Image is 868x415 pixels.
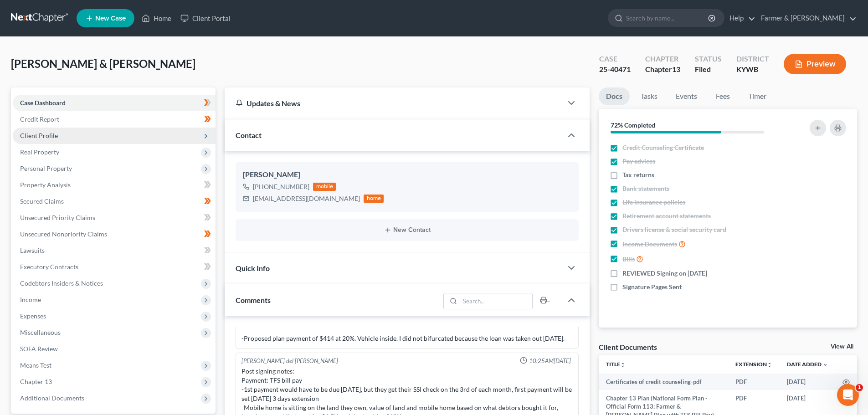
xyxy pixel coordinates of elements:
[243,226,571,234] button: New Contact
[20,361,51,369] span: Means Test
[599,342,657,352] div: Client Documents
[599,374,728,390] td: Certificates of credit counseling-pdf
[622,255,635,264] span: Bills
[622,282,682,292] span: Signature Pages Sent
[736,64,769,75] div: KYWB
[695,54,722,64] div: Status
[176,10,235,26] a: Client Portal
[668,87,704,105] a: Events
[253,194,360,203] div: [EMAIL_ADDRESS][DOMAIN_NAME]
[756,10,857,26] a: Farmer & [PERSON_NAME]
[243,169,571,180] div: [PERSON_NAME]
[20,345,58,353] span: SOFA Review
[13,341,216,357] a: SOFA Review
[95,15,126,22] span: New Case
[20,378,52,385] span: Chapter 13
[599,87,630,105] a: Docs
[784,54,846,74] button: Preview
[645,54,680,64] div: Chapter
[741,87,774,105] a: Timer
[20,296,41,303] span: Income
[780,374,835,390] td: [DATE]
[672,65,680,73] span: 13
[20,181,71,189] span: Property Analysis
[622,184,669,193] span: Bank statements
[787,361,828,368] a: Date Added expand_more
[20,279,103,287] span: Codebtors Insiders & Notices
[20,164,72,172] span: Personal Property
[822,362,828,368] i: expand_more
[20,115,59,123] span: Credit Report
[364,195,384,203] div: home
[20,132,58,139] span: Client Profile
[241,357,338,365] div: [PERSON_NAME] del [PERSON_NAME]
[599,64,631,75] div: 25-40471
[645,64,680,75] div: Chapter
[13,210,216,226] a: Unsecured Priority Claims
[20,328,61,336] span: Miscellaneous
[837,384,859,406] iframe: Intercom live chat
[622,211,711,220] span: Retirement account statements
[13,259,216,275] a: Executory Contracts
[725,10,755,26] a: Help
[13,193,216,210] a: Secured Claims
[736,54,769,64] div: District
[20,312,46,320] span: Expenses
[313,183,336,191] div: mobile
[611,121,655,129] strong: 72% Completed
[20,263,78,271] span: Executory Contracts
[708,87,737,105] a: Fees
[620,362,626,368] i: unfold_more
[11,57,195,70] span: [PERSON_NAME] & [PERSON_NAME]
[767,362,772,368] i: unfold_more
[20,394,84,402] span: Additional Documents
[13,226,216,242] a: Unsecured Nonpriority Claims
[20,230,107,238] span: Unsecured Nonpriority Claims
[622,240,677,249] span: Income Documents
[622,225,726,234] span: Drivers license & social security card
[253,182,309,191] div: [PHONE_NUMBER]
[626,10,709,26] input: Search by name...
[13,242,216,259] a: Lawsuits
[13,111,216,128] a: Credit Report
[13,177,216,193] a: Property Analysis
[20,148,59,156] span: Real Property
[236,131,262,139] span: Contact
[236,264,270,272] span: Quick Info
[20,99,66,107] span: Case Dashboard
[728,374,780,390] td: PDF
[236,98,551,108] div: Updates & News
[622,170,654,179] span: Tax returns
[622,143,704,152] span: Credit Counseling Certificate
[735,361,772,368] a: Extensionunfold_more
[633,87,665,105] a: Tasks
[20,246,45,254] span: Lawsuits
[856,384,863,391] span: 1
[622,198,685,207] span: Life insurance policies
[20,197,64,205] span: Secured Claims
[460,293,533,309] input: Search...
[695,64,722,75] div: Filed
[831,343,853,350] a: View All
[622,157,655,166] span: Pay advices
[137,10,176,26] a: Home
[236,296,271,304] span: Comments
[13,95,216,111] a: Case Dashboard
[622,269,707,278] span: REVIEWED Signing on [DATE]
[20,214,95,221] span: Unsecured Priority Claims
[599,54,631,64] div: Case
[529,357,571,365] span: 10:25AM[DATE]
[606,361,626,368] a: Titleunfold_more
